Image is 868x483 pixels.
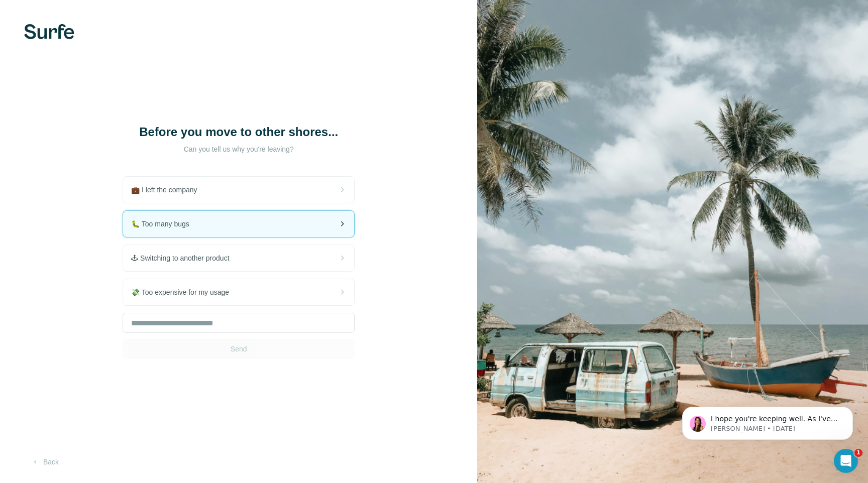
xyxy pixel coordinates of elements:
h1: Before you move to other shores... [138,124,339,140]
span: 💼 I left the company [131,185,205,195]
iframe: Intercom live chat [834,449,858,473]
span: 💸 Too expensive for my usage [131,287,237,297]
span: I hope you're keeping well. As I've not heard back from you, I'll now close our conversation on m... [44,29,171,87]
iframe: Intercom notifications message [667,386,868,456]
img: Surfe's logo [24,24,74,39]
p: Message from Aurélie, sent 16w ago [44,39,173,48]
span: 🕹 Switching to another product [131,253,237,263]
p: Can you tell us why you're leaving? [138,144,339,154]
span: 1 [854,449,862,457]
span: 🐛 Too many bugs [131,219,197,229]
button: Back [24,453,66,471]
